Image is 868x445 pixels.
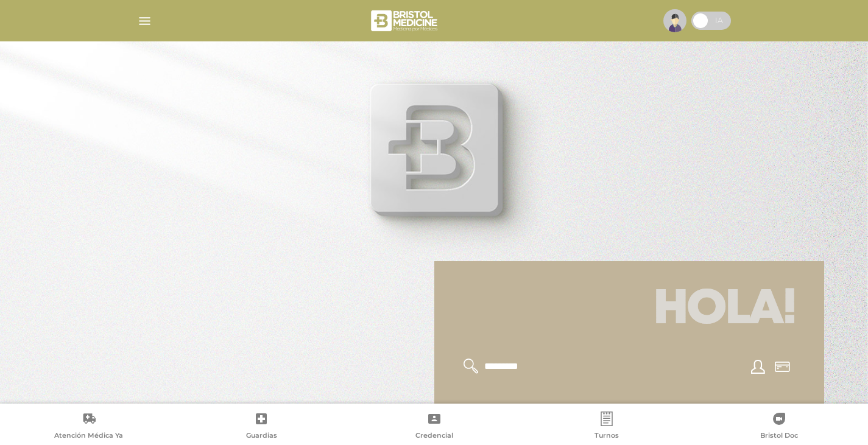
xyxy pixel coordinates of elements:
a: Turnos [520,412,693,443]
span: Guardias [246,431,277,442]
img: Cober_menu-lines-white.svg [137,13,152,29]
a: Credencial [348,412,520,443]
span: Credencial [415,431,453,442]
span: Turnos [595,431,619,442]
a: Atención Médica Ya [2,412,175,443]
a: Bristol Doc [693,412,866,443]
span: Atención Médica Ya [54,431,123,442]
a: Guardias [175,412,347,443]
img: profile-placeholder.svg [663,9,686,32]
img: bristol-medicine-blanco.png [369,6,442,35]
h1: Hola! [449,276,810,344]
span: Bristol Doc [760,431,798,442]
